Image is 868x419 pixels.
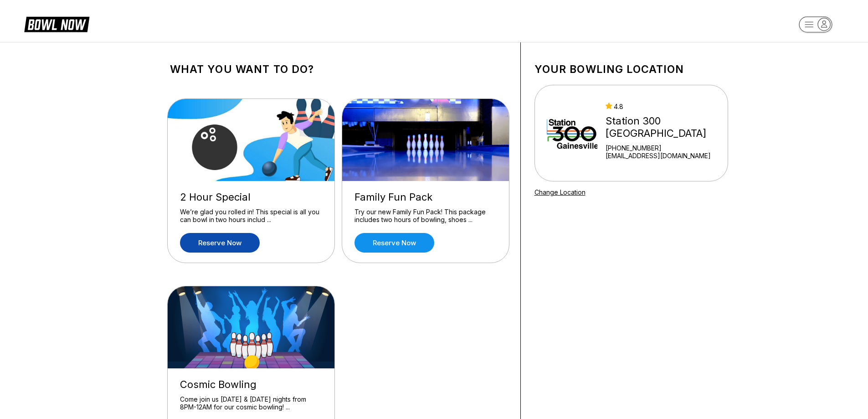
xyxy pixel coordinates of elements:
div: 4.8 [606,103,724,110]
div: [PHONE_NUMBER] [606,144,724,152]
div: Try our new Family Fun Pack! This package includes two hours of bowling, shoes ... [354,208,497,224]
a: [EMAIL_ADDRESS][DOMAIN_NAME] [606,152,724,160]
div: Cosmic Bowling [180,378,322,391]
div: 2 Hour Special [180,191,322,203]
div: Station 300 [GEOGRAPHIC_DATA] [606,115,724,140]
img: Cosmic Bowling [168,286,335,368]
a: Reserve now [354,233,434,253]
a: Change Location [534,188,586,196]
img: 2 Hour Special [168,99,335,181]
img: Family Fun Pack [342,99,510,181]
div: We’re glad you rolled in! This special is all you can bowl in two hours includ ... [180,208,322,224]
a: Reserve now [180,233,260,253]
h1: Your bowling location [534,63,728,76]
div: Family Fun Pack [354,191,497,203]
img: Station 300 Gainesville [547,99,598,167]
h1: What you want to do? [170,63,507,76]
div: Come join us [DATE] & [DATE] nights from 8PM-12AM for our cosmic bowling! ... [180,395,322,411]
